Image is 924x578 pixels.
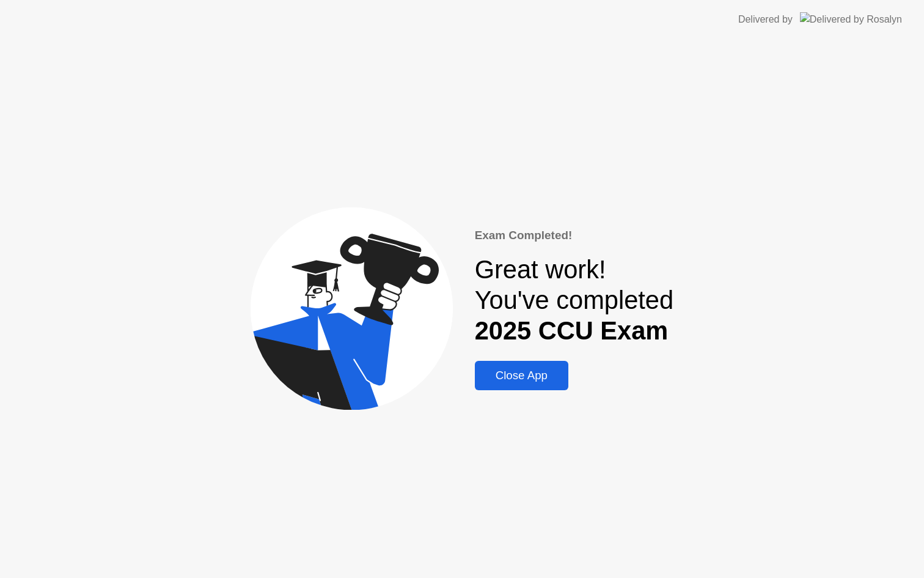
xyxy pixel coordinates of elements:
img: Delivered by Rosalyn [800,12,902,26]
button: Close App [475,361,568,390]
div: Exam Completed! [475,227,673,244]
div: Great work! You've completed [475,254,673,346]
div: Close App [479,369,565,382]
div: Delivered by [738,12,793,27]
b: 2025 CCU Exam [475,316,669,345]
